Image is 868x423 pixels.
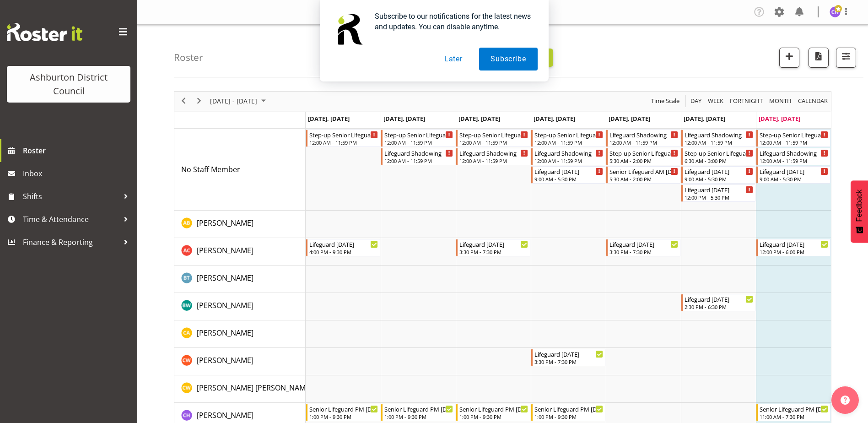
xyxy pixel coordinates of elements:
div: No Staff Member"s event - Lifeguard Shadowing Begin From Saturday, August 9, 2025 at 12:00:00 AM ... [681,130,755,147]
button: Later [433,48,474,70]
div: 12:00 PM - 6:00 PM [760,248,828,255]
span: Month [768,95,793,107]
td: Bella Wilson resource [174,293,306,320]
div: 12:00 AM - 11:59 PM [459,139,528,146]
span: [DATE], [DATE] [609,114,650,123]
span: Finance & Reporting [23,235,119,249]
div: No Staff Member"s event - Step-up Senior Lifeguard Begin From Thursday, August 7, 2025 at 12:00:0... [531,130,605,147]
span: [DATE], [DATE] [684,114,725,123]
img: notification icon [331,11,367,48]
div: No Staff Member"s event - Lifeguard Shadowing Begin From Sunday, August 10, 2025 at 12:00:00 AM G... [756,148,830,165]
span: Shifts [23,190,119,203]
div: Lifeguard Shadowing [384,148,453,157]
span: [PERSON_NAME] [197,245,253,255]
div: Step-up Senior Lifeguard [609,148,678,157]
button: Fortnight [728,95,765,107]
div: Senior Lifeguard PM [DATE] [459,404,528,413]
span: [PERSON_NAME] [PERSON_NAME] [197,383,312,393]
div: No Staff Member"s event - Step-up Senior Lifeguard Begin From Sunday, August 10, 2025 at 12:00:00... [756,130,830,147]
button: Timeline Month [768,95,793,107]
div: Ashton Cromie"s event - Lifeguard Friday Begin From Friday, August 8, 2025 at 3:30:00 PM GMT+12:0... [606,239,680,256]
div: 12:00 AM - 11:59 PM [459,157,528,164]
button: Feedback - Show survey [851,180,868,243]
div: No Staff Member"s event - Step-up Senior Lifeguard Begin From Friday, August 8, 2025 at 5:30:00 A... [606,148,680,165]
div: No Staff Member"s event - Step-up Senior Lifeguard Begin From Saturday, August 9, 2025 at 6:30:00... [681,148,755,165]
span: [PERSON_NAME] [197,273,253,283]
div: 12:00 AM - 11:59 PM [384,157,453,164]
td: Ashton Cromie resource [174,238,306,266]
div: Lifeguard [DATE] [534,349,603,358]
span: [DATE], [DATE] [308,114,350,123]
span: Inbox [23,167,133,180]
div: 3:30 PM - 7:30 PM [534,358,603,365]
a: [PERSON_NAME] [197,327,253,338]
div: Senior Lifeguard PM [DATE] [534,404,603,413]
div: No Staff Member"s event - Lifeguard Shadowing Begin From Friday, August 8, 2025 at 12:00:00 AM GM... [606,130,680,147]
div: 12:00 AM - 11:59 PM [384,139,453,146]
a: [PERSON_NAME] [197,245,253,256]
div: Charlotte Hydes"s event - Senior Lifeguard PM Sunday Begin From Sunday, August 10, 2025 at 11:00:... [756,404,830,421]
div: Step-up Senior Lifeguard [534,130,603,139]
div: Lifeguard Shadowing [534,148,603,157]
div: 12:00 PM - 5:30 PM [685,194,753,201]
div: Senior Lifeguard PM [DATE] [384,404,453,413]
div: 12:00 AM - 11:59 PM [534,139,603,146]
div: Senior Lifeguard PM [DATE] [760,404,828,413]
span: [DATE], [DATE] [383,114,425,123]
span: Time & Attendance [23,212,119,226]
div: 5:30 AM - 2:00 PM [609,175,678,183]
div: 2:30 PM - 6:30 PM [685,303,753,310]
a: [PERSON_NAME] [197,272,253,283]
span: Roster [23,144,133,157]
div: Step-up Senior Lifeguard [459,130,528,139]
div: Lifeguard [DATE] [685,294,753,304]
button: Next [193,95,205,107]
button: Timeline Day [689,95,703,107]
div: Lifeguard [DATE] [534,167,603,176]
div: 9:00 AM - 5:30 PM [685,175,753,183]
div: Lifeguard Shadowing [609,130,678,139]
div: 3:30 PM - 7:30 PM [609,248,678,255]
div: 12:00 AM - 11:59 PM [760,157,828,164]
div: 9:00 AM - 5:30 PM [760,175,828,183]
div: 12:00 AM - 11:59 PM [685,139,753,146]
span: Day [690,95,702,107]
span: [DATE], [DATE] [534,114,575,123]
span: [DATE], [DATE] [458,114,500,123]
a: [PERSON_NAME] [197,217,253,228]
td: No Staff Member resource [174,129,306,211]
div: Lifeguard [DATE] [685,185,753,194]
button: Time Scale [650,95,681,107]
div: Lifeguard Shadowing [760,148,828,157]
div: Senior Lifeguard PM [DATE] [309,404,378,413]
div: No Staff Member"s event - Lifeguard Saturday Begin From Saturday, August 9, 2025 at 12:00:00 PM G... [681,184,755,202]
div: 1:00 PM - 9:30 PM [459,413,528,420]
div: 1:00 PM - 9:30 PM [534,413,603,420]
div: 5:30 AM - 2:00 PM [609,157,678,164]
div: 1:00 PM - 9:30 PM [384,413,453,420]
div: Lifeguard [DATE] [760,167,828,176]
span: No Staff Member [181,164,240,174]
div: 12:00 AM - 11:59 PM [760,139,828,146]
span: [PERSON_NAME] [197,300,253,310]
a: [PERSON_NAME] [197,410,253,421]
td: Cathleen Anderson resource [174,320,306,348]
span: Fortnight [729,95,764,107]
div: Lifeguard Shadowing [685,130,753,139]
div: Step-up Senior Lifeguard [685,148,753,157]
div: Ashton Cromie"s event - Lifeguard Monday Begin From Monday, August 4, 2025 at 4:00:00 PM GMT+12:0... [306,239,380,256]
div: Charlotte Hydes"s event - Senior Lifeguard PM Monday Begin From Monday, August 4, 2025 at 1:00:00... [306,404,380,421]
div: Lifeguard Shadowing [459,148,528,157]
div: No Staff Member"s event - Senior Lifeguard AM Friday Begin From Friday, August 8, 2025 at 5:30:00... [606,166,680,184]
span: [PERSON_NAME] [197,410,253,420]
div: 4:00 PM - 9:30 PM [309,248,378,255]
div: Ashton Cromie"s event - Lifeguard Wednesday Begin From Wednesday, August 6, 2025 at 3:30:00 PM GM... [456,239,530,256]
div: Lifeguard [DATE] [609,239,678,249]
a: [PERSON_NAME] [PERSON_NAME] [197,382,312,393]
div: Step-up Senior Lifeguard [309,130,378,139]
div: 9:00 AM - 5:30 PM [534,175,603,183]
td: Charlie Wilson resource [174,348,306,375]
div: No Staff Member"s event - Lifeguard Shadowing Begin From Wednesday, August 6, 2025 at 12:00:00 AM... [456,148,530,165]
div: No Staff Member"s event - Step-up Senior Lifeguard Begin From Tuesday, August 5, 2025 at 12:00:00... [381,130,455,147]
div: 12:00 AM - 11:59 PM [534,157,603,164]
